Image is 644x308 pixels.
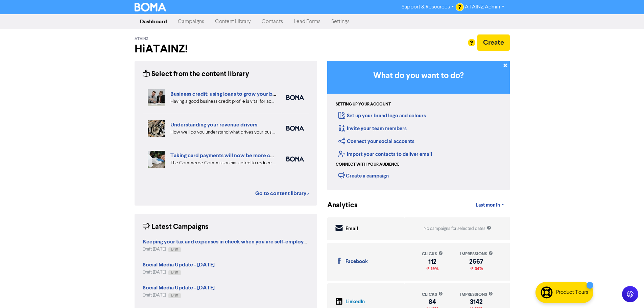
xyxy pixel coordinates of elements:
[338,170,389,181] div: Create a campaign
[429,266,438,271] span: 19%
[422,251,443,257] div: clicks
[143,262,215,268] a: Social Media Update - [DATE]
[170,121,257,128] a: Understanding your revenue drivers
[170,98,276,105] div: Having a good business credit profile is vital for accessing routes to funding. We look at six di...
[143,222,209,232] div: Latest Campaigns
[135,3,166,11] img: BOMA Logo
[135,37,148,41] span: ATAINZ
[460,259,493,264] div: 2667
[345,298,365,306] div: LinkedIn
[143,69,249,79] div: Select from the content library
[422,291,443,298] div: clicks
[255,189,309,197] a: Go to content library >
[338,125,407,132] a: Invite your team members
[326,15,355,28] a: Settings
[286,95,304,100] img: boma
[422,299,443,305] div: 84
[171,248,178,251] span: Draft
[170,160,276,167] div: The Commerce Commission has acted to reduce the cost of interchange fees on Visa and Mastercard p...
[493,36,644,308] iframe: Chat Widget
[143,238,310,245] strong: Keeping your tax and expenses in check when you are self-employed
[143,284,215,291] strong: Social Media Update - [DATE]
[338,151,432,158] a: Import your contacts to deliver email
[143,269,215,276] div: Draft [DATE]
[286,126,304,131] img: boma_accounting
[170,152,301,159] a: Taking card payments will now be more cost effective
[135,15,172,28] a: Dashboard
[135,43,317,55] h2: Hi ATAINZ !
[473,266,483,271] span: 34%
[171,294,178,297] span: Draft
[210,15,256,28] a: Content Library
[143,285,215,291] a: Social Media Update - [DATE]
[171,271,178,274] span: Draft
[143,239,310,245] a: Keeping your tax and expenses in check when you are self-employed
[337,71,500,81] h3: What do you want to do?
[286,157,304,162] img: boma
[476,202,500,208] span: Last month
[470,198,509,212] a: Last month
[460,291,493,298] div: impressions
[338,113,426,119] a: Set up your brand logo and colours
[460,251,493,257] div: impressions
[143,246,309,253] div: Draft [DATE]
[327,200,349,211] div: Analytics
[256,15,288,28] a: Contacts
[345,225,358,233] div: Email
[336,101,391,108] div: Setting up your account
[424,226,491,232] div: No campaigns for selected dates
[336,162,399,168] div: Connect with your audience
[338,138,414,145] a: Connect your social accounts
[459,2,509,13] a: ATAINZ Admin
[460,299,493,305] div: 3142
[143,261,215,268] strong: Social Media Update - [DATE]
[396,2,459,13] a: Support & Resources
[143,292,215,299] div: Draft [DATE]
[422,259,443,264] div: 112
[170,91,290,97] a: Business credit: using loans to grow your business
[327,61,510,190] div: Getting Started in BOMA
[477,34,510,51] button: Create
[288,15,326,28] a: Lead Forms
[172,15,210,28] a: Campaigns
[345,258,368,266] div: Facebook
[170,129,276,136] div: How well do you understand what drives your business revenue? We can help you review your numbers...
